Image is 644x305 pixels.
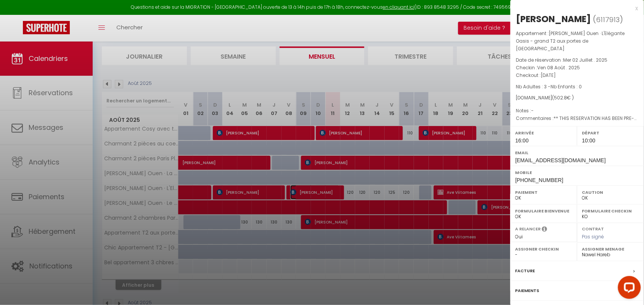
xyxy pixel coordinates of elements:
[516,94,638,102] div: [DOMAIN_NAME]
[516,83,582,90] span: Nb Adultes : 3 -
[542,226,547,234] i: Sélectionner OUI si vous souhaiter envoyer les séquences de messages post-checkout
[596,15,620,24] span: 6117913
[516,56,638,64] p: Date de réservation :
[516,107,638,115] p: Notes :
[582,137,596,144] span: 10:00
[515,245,572,253] label: Assigner Checkin
[516,115,638,122] p: Commentaires :
[515,287,539,295] label: Paiements
[516,72,638,79] p: Checkout :
[582,226,604,231] label: Contrat
[515,149,639,156] label: Email
[515,226,541,232] label: A relancer
[515,267,535,275] label: Facture
[551,83,582,90] span: Nb Enfants : 0
[582,233,604,240] span: Pas signé
[516,30,625,52] span: [PERSON_NAME] Ouen · L'Elégante Oasis - grand T2 aux portes de [GEOGRAPHIC_DATA]
[582,245,639,253] label: Assigner Menage
[515,188,572,196] label: Paiement
[515,137,529,144] span: 16:00
[515,207,572,215] label: Formulaire Bienvenue
[510,4,638,13] div: x
[582,129,639,137] label: Départ
[516,64,638,72] p: Checkin :
[531,107,534,114] span: -
[515,169,639,176] label: Mobile
[552,94,574,101] span: ( € )
[516,13,591,25] div: [PERSON_NAME]
[593,14,623,25] span: ( )
[516,30,638,53] p: Appartement :
[538,64,580,71] span: Ven 08 Août . 2025
[582,188,639,196] label: Caution
[582,207,639,215] label: Formulaire Checkin
[515,129,572,137] label: Arrivée
[515,177,563,183] span: [PHONE_NUMBER]
[541,72,556,78] span: [DATE]
[554,94,567,101] span: 502.8
[563,57,608,63] span: Mer 02 Juillet . 2025
[612,273,644,305] iframe: LiveChat chat widget
[515,157,606,163] span: [EMAIL_ADDRESS][DOMAIN_NAME]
